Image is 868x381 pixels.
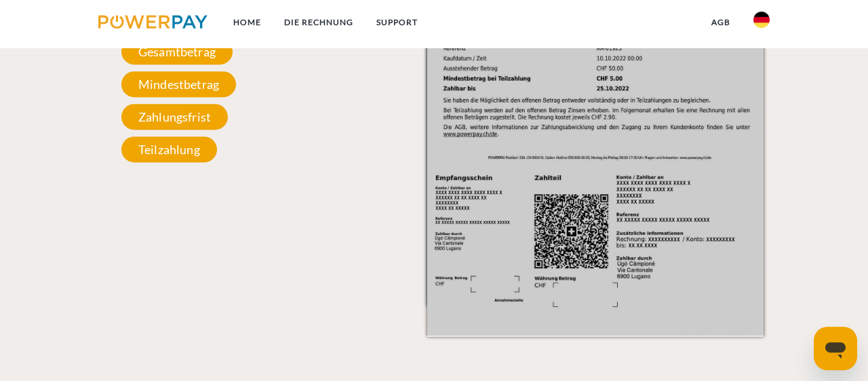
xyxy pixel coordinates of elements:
[365,10,429,35] a: SUPPORT
[121,137,217,162] span: Teilzahlung
[222,10,273,35] a: Home
[814,327,857,370] iframe: Schaltfläche zum Öffnen des Messaging-Fensters
[273,10,365,35] a: DIE RECHNUNG
[121,104,228,130] span: Zahlungsfrist
[753,12,770,28] img: de
[121,71,236,97] span: Mindestbetrag
[700,10,742,35] a: agb
[121,39,233,65] span: Gesamtbetrag
[98,15,208,29] img: logo-powerpay.svg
